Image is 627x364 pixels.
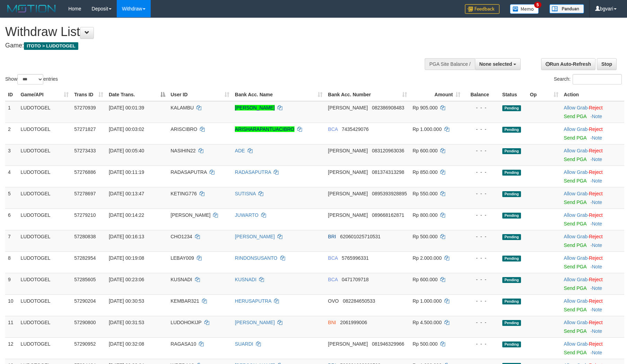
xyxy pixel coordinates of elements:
[109,277,144,282] span: [DATE] 00:23:06
[74,105,96,110] span: 57270939
[5,74,58,85] label: Show entries
[564,135,586,141] a: Send PGA
[561,316,624,337] td: ·
[589,212,603,218] a: Reject
[564,178,586,184] a: Send PGA
[109,126,144,132] span: [DATE] 00:03:02
[589,191,603,196] a: Reject
[592,221,602,227] a: Note
[541,58,595,70] a: Run Auto-Refresh
[235,298,271,304] a: HERUSAPUTRA
[502,320,521,326] span: Pending
[564,298,589,304] span: ·
[342,126,369,132] span: Copy 7435429076 to clipboard
[561,187,624,208] td: ·
[18,294,71,316] td: LUDOTOGEL
[502,127,521,133] span: Pending
[463,88,500,101] th: Balance
[564,234,588,239] a: Allow Grab
[235,320,275,325] a: [PERSON_NAME]
[410,88,463,101] th: Amount: activate to sort column ascending
[18,101,71,123] td: LUDOTOGEL
[564,199,586,205] a: Send PGA
[18,88,71,101] th: Game/API: activate to sort column ascending
[589,320,603,325] a: Reject
[171,320,202,325] span: LUDOHOKIJP
[74,320,96,325] span: 57290800
[564,350,586,355] a: Send PGA
[534,2,541,8] span: 5
[5,294,18,316] td: 10
[325,88,410,101] th: Bank Acc. Number: activate to sort column ascending
[564,341,589,347] span: ·
[5,273,18,294] td: 9
[372,105,404,110] span: Copy 082386908483 to clipboard
[413,255,442,261] span: Rp 2.000.000
[502,341,521,347] span: Pending
[328,234,336,239] span: BRI
[561,123,624,144] td: ·
[18,337,71,359] td: LUDOTOGEL
[372,148,404,153] span: Copy 083120963036 to clipboard
[561,337,624,359] td: ·
[564,298,588,304] a: Allow Grab
[466,147,497,154] div: - - -
[592,350,602,355] a: Note
[235,212,258,218] a: JUWARTO
[564,191,589,196] span: ·
[328,212,368,218] span: [PERSON_NAME]
[564,148,588,153] a: Allow Grab
[5,316,18,337] td: 11
[589,277,603,282] a: Reject
[413,126,442,132] span: Rp 1.000.000
[74,255,96,261] span: 57282954
[561,88,624,101] th: Action
[24,42,78,50] span: ITOTO > LUDOTOGEL
[18,251,71,273] td: LUDOTOGEL
[328,105,368,110] span: [PERSON_NAME]
[109,255,144,261] span: [DATE] 00:19:08
[328,320,336,325] span: BNI
[5,88,18,101] th: ID
[328,277,338,282] span: BCA
[479,61,512,67] span: None selected
[502,299,521,304] span: Pending
[413,341,438,347] span: Rp 500.000
[466,212,497,219] div: - - -
[18,144,71,166] td: LUDOTOGEL
[109,234,144,239] span: [DATE] 00:16:13
[171,105,194,110] span: KALAMBU
[564,328,586,334] a: Send PGA
[592,157,602,162] a: Note
[502,234,521,240] span: Pending
[564,126,589,132] span: ·
[5,208,18,230] td: 6
[328,255,338,261] span: BCA
[5,187,18,208] td: 5
[413,105,438,110] span: Rp 905.000
[235,255,277,261] a: RINDONSUSANTO
[235,191,256,196] a: SUTISNA
[328,341,368,347] span: [PERSON_NAME]
[466,104,497,111] div: - - -
[466,255,497,261] div: - - -
[564,105,589,110] span: ·
[564,212,589,218] span: ·
[589,341,603,347] a: Reject
[527,88,561,101] th: Op: activate to sort column ascending
[413,212,438,218] span: Rp 800.000
[109,191,144,196] span: [DATE] 00:13:47
[372,191,407,196] span: Copy 0895393928895 to clipboard
[328,298,339,304] span: OVO
[564,255,589,261] span: ·
[561,294,624,316] td: ·
[413,191,438,196] span: Rp 550.000
[17,74,43,85] select: Showentries
[564,320,589,325] span: ·
[502,191,521,197] span: Pending
[502,256,521,261] span: Pending
[340,234,381,239] span: Copy 620601025710531 to clipboard
[171,212,211,218] span: [PERSON_NAME]
[564,277,589,282] span: ·
[5,251,18,273] td: 8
